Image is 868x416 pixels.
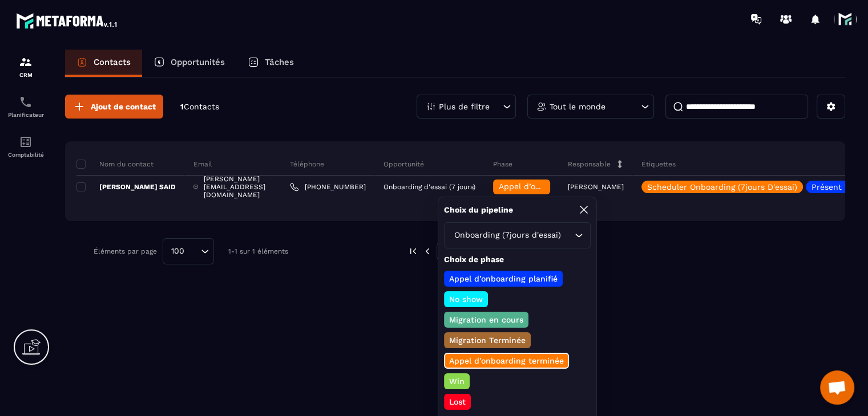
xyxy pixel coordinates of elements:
[550,103,605,111] p: Tout le monde
[3,127,49,166] a: accountantaccountantComptabilité
[447,273,559,284] p: Appel d’onboarding planifié
[3,47,49,87] a: formationformationCRM
[180,101,219,112] p: 1
[451,229,563,242] span: Onboarding (7jours d'essai)
[408,246,418,256] img: prev
[568,183,624,191] p: [PERSON_NAME]
[163,238,214,264] div: Search for option
[228,247,288,255] p: 1-1 sur 1 éléments
[171,57,225,67] p: Opportunités
[184,102,219,111] span: Contacts
[76,160,154,169] p: Nom du contact
[820,370,854,405] a: Ouvrir le chat
[447,335,527,346] p: Migration Terminée
[568,160,611,169] p: Responsable
[439,103,490,111] p: Plus de filtre
[19,55,33,69] img: formation
[444,254,591,265] p: Choix de phase
[383,160,424,169] p: Opportunité
[447,376,466,387] p: Win
[65,50,142,77] a: Contacts
[3,87,49,127] a: schedulerschedulerPlanificateur
[447,355,566,366] p: Appel d’onboarding terminée
[290,182,366,191] a: [PHONE_NUMBER]
[383,183,475,191] p: Onboarding d'essai (7 jours)
[94,57,131,67] p: Contacts
[19,95,33,109] img: scheduler
[641,160,676,169] p: Étiquettes
[563,229,572,242] input: Search for option
[193,160,212,169] p: Email
[444,205,513,215] p: Choix du pipeline
[3,112,49,118] p: Planificateur
[236,50,305,77] a: Tâches
[499,182,613,191] span: Appel d’onboarding terminée
[422,246,433,256] img: prev
[142,50,236,77] a: Opportunités
[444,222,591,248] div: Search for option
[290,160,324,169] p: Téléphone
[3,152,49,158] p: Comptabilité
[188,245,198,258] input: Search for option
[493,160,512,169] p: Phase
[437,240,457,262] p: 01
[76,182,176,191] p: [PERSON_NAME] SAID
[16,10,119,31] img: logo
[167,245,188,258] span: 100
[447,314,525,325] p: Migration en cours
[447,396,467,407] p: Lost
[65,95,163,119] button: Ajout de contact
[3,72,49,78] p: CRM
[94,247,157,255] p: Éléments par page
[19,135,33,149] img: accountant
[265,57,294,67] p: Tâches
[647,183,797,191] p: Scheduler Onboarding (7jours D'essai)
[447,293,485,305] p: No show
[91,101,156,112] span: Ajout de contact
